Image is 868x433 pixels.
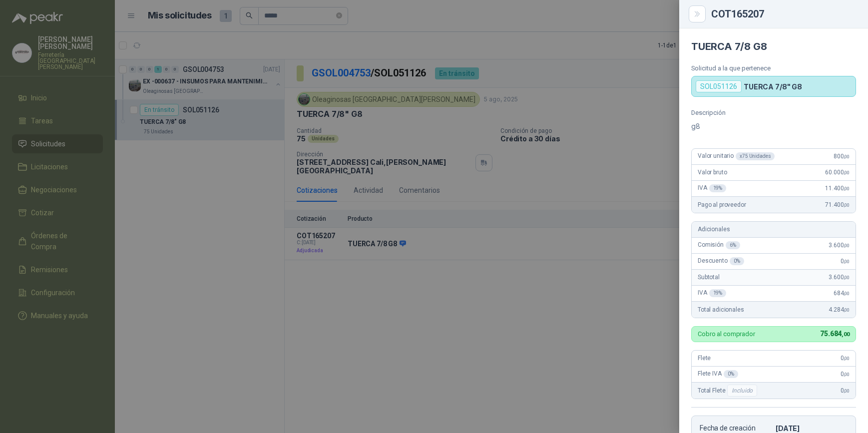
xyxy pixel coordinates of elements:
span: 75.684 [820,330,850,338]
div: 0 % [724,370,738,378]
p: Descripción [691,109,856,116]
span: Total Flete [698,385,759,397]
span: 0 [841,258,850,265]
span: ,00 [842,331,850,338]
span: ,00 [844,243,850,248]
span: Flete [698,355,711,362]
span: 800 [834,153,850,160]
span: ,00 [844,170,850,175]
span: ,00 [844,259,850,264]
span: 0 [841,387,850,394]
button: Close [691,8,703,20]
span: ,00 [844,202,850,208]
div: COT165207 [711,9,856,19]
span: 3.600 [829,242,850,249]
span: 684 [834,290,850,297]
span: Valor bruto [698,169,727,176]
span: 0 [841,355,850,362]
h4: TUERCA 7/8 G8 [691,40,856,52]
div: 19 % [709,289,727,297]
p: TUERCA 7/8" G8 [744,82,802,91]
div: SOL051126 [696,80,742,92]
span: ,00 [844,291,850,296]
span: ,00 [844,356,850,361]
div: 6 % [726,241,740,249]
span: 4.284 [829,306,850,313]
p: g8 [691,120,856,132]
span: 60.000 [825,169,850,176]
span: 0 [841,371,850,378]
span: 3.600 [829,274,850,281]
div: x 75 Unidades [736,152,775,160]
span: ,00 [844,186,850,191]
span: Valor unitario [698,152,775,160]
div: 0 % [730,257,744,265]
div: Incluido [727,385,757,397]
div: Adicionales [692,222,856,238]
p: Fecha de creación [700,424,772,433]
p: Solicitud a la que pertenece [691,64,856,72]
div: Total adicionales [692,302,856,318]
span: ,00 [844,275,850,280]
span: Pago al proveedor [698,201,746,208]
span: 71.400 [825,201,850,208]
span: ,00 [844,307,850,313]
span: Comisión [698,241,740,249]
p: Cobro al comprador [698,331,755,337]
span: ,00 [844,372,850,377]
span: IVA [698,184,726,192]
span: Subtotal [698,274,720,281]
span: IVA [698,289,726,297]
div: 19 % [709,184,727,192]
span: ,00 [844,388,850,394]
span: ,00 [844,154,850,159]
p: [DATE] [776,424,848,433]
span: 11.400 [825,185,850,192]
span: Flete IVA [698,370,738,378]
span: Descuento [698,257,744,265]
